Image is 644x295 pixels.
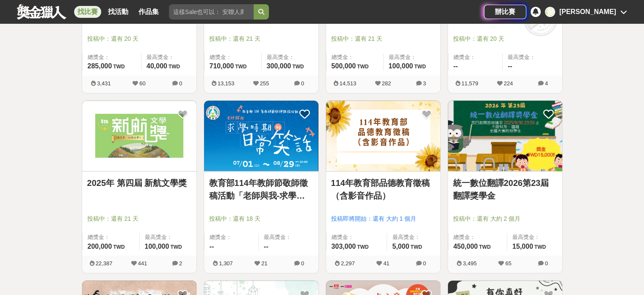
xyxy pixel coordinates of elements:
span: TWD [357,244,368,250]
span: -- [264,243,268,250]
span: TWD [534,244,546,250]
span: 投稿中：還有 20 天 [453,34,557,43]
span: 40,000 [146,62,167,70]
span: 255 [260,80,269,87]
span: 2 [179,260,182,267]
span: 21 [261,260,267,267]
span: 65 [505,260,511,267]
span: 11,579 [462,80,478,87]
a: 找活動 [105,6,132,18]
span: TWD [113,64,124,70]
span: TWD [169,64,180,70]
span: 0 [545,260,548,267]
span: 最高獎金： [512,233,557,242]
span: 15,000 [512,243,533,250]
span: 投稿中：還有 大約 2 個月 [453,214,557,223]
span: 224 [504,80,513,87]
span: 總獎金： [88,233,134,242]
a: 教育部114年教師節敬師徵稿活動「老師與我-求學時期的日常笑話」 [209,177,313,202]
span: 總獎金： [210,53,256,62]
span: 450,000 [453,243,478,250]
div: [PERSON_NAME] [559,7,616,17]
span: TWD [479,244,490,250]
span: TWD [414,64,426,70]
span: 441 [138,260,147,267]
a: 找比賽 [74,6,101,18]
span: 41 [383,260,389,267]
span: 0 [179,80,182,87]
img: Cover Image [326,101,440,171]
span: 285,000 [88,62,112,70]
img: Cover Image [448,101,562,171]
span: 0 [301,80,304,87]
span: 投稿中：還有 20 天 [87,34,191,43]
span: 3 [423,80,426,87]
span: 總獎金： [88,53,136,62]
a: 辦比賽 [484,5,526,19]
img: Cover Image [204,101,318,171]
a: 114年教育部品德教育徵稿（含影音作品） [331,177,435,202]
span: 最高獎金： [145,233,191,242]
span: 100,000 [389,62,413,70]
span: 2,297 [341,260,355,267]
span: TWD [113,244,124,250]
span: TWD [292,64,304,70]
span: -- [508,62,512,70]
span: TWD [235,64,246,70]
span: 13,153 [218,80,235,87]
span: 100,000 [145,243,169,250]
span: -- [453,62,458,70]
span: 投稿中：還有 21 天 [331,34,435,43]
span: 投稿中：還有 21 天 [87,214,191,223]
span: 200,000 [88,243,112,250]
span: TWD [410,244,422,250]
a: 作品集 [135,6,162,18]
span: 最高獎金： [389,53,435,62]
span: 總獎金： [453,53,498,62]
span: 3,431 [97,80,111,87]
div: 黃 [545,7,555,17]
span: 最高獎金： [392,233,435,242]
img: Cover Image [82,101,196,171]
span: 總獎金： [332,53,378,62]
span: 總獎金： [332,233,382,242]
input: 這樣Sale也可以： 安聯人壽創意銷售法募集 [169,4,254,20]
span: 最高獎金： [146,53,191,62]
span: 5,000 [392,243,409,250]
span: TWD [357,64,368,70]
span: 60 [139,80,145,87]
span: 500,000 [332,62,356,70]
span: 投稿即將開始：還有 大約 1 個月 [331,214,435,223]
span: 投稿中：還有 18 天 [209,214,313,223]
a: 統一數位翻譯2026第23屆翻譯獎學金 [453,177,557,202]
span: 0 [301,260,304,267]
span: 300,000 [267,62,291,70]
span: 投稿中：還有 21 天 [209,34,313,43]
span: 最高獎金： [264,233,313,242]
span: 最高獎金： [508,53,557,62]
span: TWD [170,244,182,250]
span: 303,000 [332,243,356,250]
span: 總獎金： [210,233,254,242]
span: -- [210,243,214,250]
span: 14,513 [340,80,357,87]
a: 2025年 第四屆 新航文學獎 [87,177,191,189]
span: 總獎金： [453,233,502,242]
span: 4 [545,80,548,87]
span: 1,307 [219,260,233,267]
span: 0 [423,260,426,267]
span: 22,387 [96,260,113,267]
span: 710,000 [210,62,234,70]
span: 3,495 [463,260,477,267]
span: 最高獎金： [267,53,313,62]
span: 282 [382,80,391,87]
